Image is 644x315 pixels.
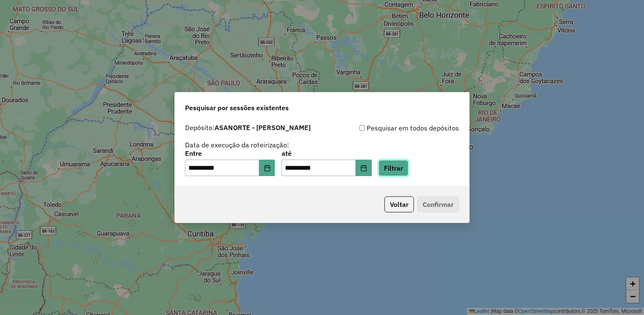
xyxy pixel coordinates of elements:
[282,148,371,158] label: até
[185,103,289,113] span: Pesquisar por sessões existentes
[259,160,275,177] button: Choose Date
[322,123,459,133] div: Pesquisar em todos depósitos
[378,160,408,176] button: Filtrar
[215,123,311,132] strong: ASANORTE - [PERSON_NAME]
[185,148,275,158] label: Entre
[356,160,372,177] button: Choose Date
[384,196,414,212] button: Voltar
[185,122,311,133] label: Depósito:
[185,140,289,150] label: Data de execução da roteirização:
